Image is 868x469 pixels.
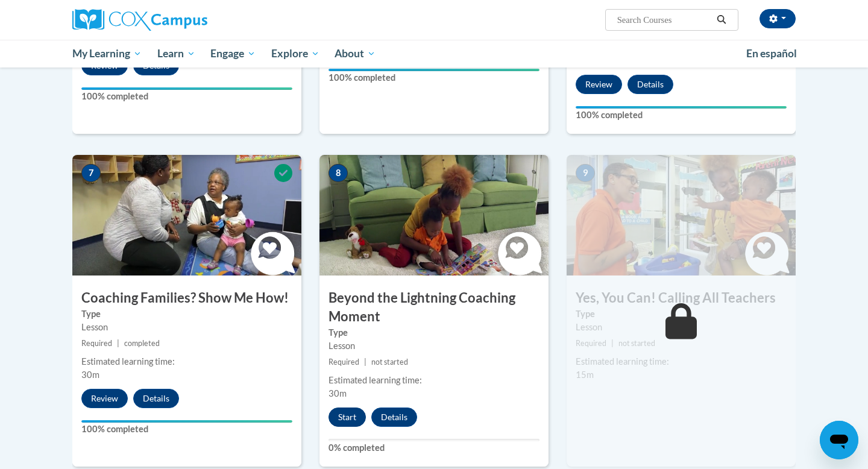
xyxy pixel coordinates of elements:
[567,155,796,275] img: Course Image
[746,47,797,60] span: En español
[329,408,366,427] button: Start
[319,155,549,275] img: Course Image
[81,307,292,321] label: Type
[54,40,814,68] div: Main menu
[712,13,731,27] button: Search
[149,40,203,68] a: Learn
[576,109,787,122] label: 100% completed
[371,357,408,367] span: not started
[81,389,128,408] button: Review
[329,339,539,353] div: Lesson
[117,339,119,348] span: |
[203,40,263,68] a: Engage
[364,357,366,367] span: |
[81,355,292,368] div: Estimated learning time:
[616,13,712,27] input: Search Courses
[576,106,787,109] div: Your progress
[81,420,292,423] div: Your progress
[576,355,787,368] div: Estimated learning time:
[64,40,149,68] a: My Learning
[820,421,858,459] iframe: Button to launch messaging window
[576,75,622,94] button: Review
[81,164,101,182] span: 7
[329,69,539,71] div: Your progress
[576,321,787,334] div: Lesson
[319,289,549,326] h3: Beyond the Lightning Coaching Moment
[81,423,292,436] label: 100% completed
[329,164,348,182] span: 8
[329,357,359,367] span: Required
[72,155,301,275] img: Course Image
[576,370,594,380] span: 15m
[81,87,292,90] div: Your progress
[263,40,327,68] a: Explore
[759,9,796,28] button: Account Settings
[157,46,195,61] span: Learn
[210,46,256,61] span: Engage
[576,307,787,321] label: Type
[327,40,384,68] a: About
[81,370,99,380] span: 30m
[371,408,417,427] button: Details
[124,339,160,348] span: completed
[329,388,347,398] span: 30m
[72,289,301,307] h3: Coaching Families? Show Me How!
[576,164,595,182] span: 9
[611,339,614,348] span: |
[72,9,207,31] img: Cox Campus
[576,339,606,348] span: Required
[567,289,796,307] h3: Yes, You Can! Calling All Teachers
[618,339,655,348] span: not started
[329,71,539,84] label: 100% completed
[81,321,292,334] div: Lesson
[72,9,301,31] a: Cox Campus
[81,90,292,103] label: 100% completed
[329,374,539,387] div: Estimated learning time:
[81,339,112,348] span: Required
[335,46,376,61] span: About
[72,46,142,61] span: My Learning
[133,389,179,408] button: Details
[329,326,539,339] label: Type
[738,41,805,66] a: En español
[627,75,673,94] button: Details
[271,46,319,61] span: Explore
[329,441,539,455] label: 0% completed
